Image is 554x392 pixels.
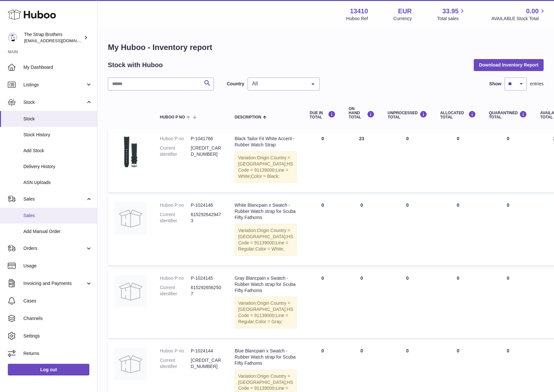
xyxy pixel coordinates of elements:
td: 0 [342,269,381,338]
span: 0 [507,348,509,353]
span: [EMAIL_ADDRESS][DOMAIN_NAME] [24,38,96,43]
span: Add Manual Order [23,228,92,235]
dd: P-1024145 [191,275,222,281]
span: Stock [23,116,92,122]
span: Sales [23,213,92,219]
td: 0 [303,129,342,192]
strong: EUR [398,7,412,16]
span: AVAILABLE Stock Total [491,16,546,22]
span: Color = White; [255,246,284,251]
div: White Blancpain x Swatch - Rubber Watch strap for Scuba Fifty Fathoms [235,202,297,221]
h1: My Huboo - Inventory report [108,42,544,53]
div: Blue Blancpain x Swatch - Rubber Watch strap for Scuba Fifty Fathoms [235,348,297,366]
td: 0 [381,269,434,338]
span: Stock [23,99,85,105]
span: Sales [23,196,85,202]
strong: 13410 [350,7,368,16]
dd: 6152926562507 [191,285,222,297]
span: entries [530,81,544,87]
span: Delivery History [23,164,92,170]
dd: [CREDIT_CARD_NUMBER] [191,357,222,370]
dd: P-1024144 [191,348,222,354]
div: QUARANTINED Total [489,111,527,119]
span: HS Code = 91139000; [238,161,293,173]
dt: Huboo P no [160,348,191,354]
span: Listings [23,82,85,88]
td: 0 [434,196,483,265]
td: 0 [303,196,342,265]
span: Color = Black; [251,174,280,179]
span: Usage [23,263,92,269]
div: Black Tailor Fit White Accent - Rubber Watch Strap [235,136,297,148]
span: All [251,80,306,87]
div: Variation: [235,151,297,183]
div: UNPROCESSED Total [388,111,427,119]
span: Total sales [437,16,466,22]
span: Returns [23,350,92,357]
span: Settings [23,333,92,339]
div: Variation: [235,297,297,328]
a: 33.95 Total sales [437,7,466,22]
span: My Dashboard [23,64,92,70]
span: Channels [23,315,92,322]
div: Huboo Ref [346,16,368,22]
img: product image [114,275,147,308]
a: Log out [8,364,89,375]
dd: P-1024146 [191,202,222,208]
span: Origin Country = [GEOGRAPHIC_DATA]; [238,228,290,239]
span: Invoicing and Payments [23,280,85,287]
td: 0 [381,129,434,192]
img: product image [114,348,147,380]
img: product image [114,202,147,235]
span: Stock History [23,132,92,138]
span: ASN Uploads [23,179,92,186]
div: ON HAND Total [349,107,375,120]
span: 0.00 [526,7,539,16]
dd: [CREDIT_CARD_NUMBER] [191,145,222,157]
img: product image [114,136,147,168]
span: 33.95 [442,7,458,16]
div: The Strap Brothers [24,31,83,44]
span: Huboo P no [160,115,185,119]
dt: Huboo P no [160,275,191,281]
dd: P-1041766 [191,136,222,142]
div: Currency [393,16,412,22]
span: Origin Country = [GEOGRAPHIC_DATA]; [238,374,290,385]
span: Line = White; [238,167,288,179]
span: HS Code = 91139000; [238,234,293,245]
img: hello@thestrapbrothers.com [8,33,18,43]
span: Cases [23,298,92,304]
dd: 6152926429473 [191,212,222,224]
td: 0 [434,269,483,338]
span: Description [235,115,261,119]
span: Orders [23,245,85,251]
span: 0 [507,202,509,208]
span: Origin Country = [GEOGRAPHIC_DATA]; [238,300,290,312]
td: 0 [381,196,434,265]
td: 23 [342,129,381,192]
span: Origin Country = [GEOGRAPHIC_DATA]; [238,155,290,166]
h2: Stock with Huboo [108,61,163,69]
dt: Current identifier [160,357,191,370]
label: Show [489,81,501,87]
dt: Current identifier [160,285,191,297]
dt: Current identifier [160,212,191,224]
dt: Huboo P no [160,136,191,142]
span: 0 [507,276,509,281]
td: 0 [342,196,381,265]
span: Add Stock [23,148,92,154]
div: DUE IN TOTAL [310,111,336,119]
div: ALLOCATED Total [440,111,476,119]
div: Variation: [235,224,297,256]
td: 0 [434,129,483,192]
label: Country [227,81,244,87]
dt: Current identifier [160,145,191,157]
td: 0 [303,269,342,338]
span: Color = Gray; [255,319,283,324]
a: 0.00 AVAILABLE Stock Total [491,7,546,22]
dt: Huboo P no [160,202,191,208]
span: Line = Regular; [238,240,288,251]
span: 0 [507,136,509,141]
button: Download Inventory Report [474,59,544,71]
div: Gray Blancpain x Swatch - Rubber Watch strap for Scuba Fifty Fathoms [235,275,297,294]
